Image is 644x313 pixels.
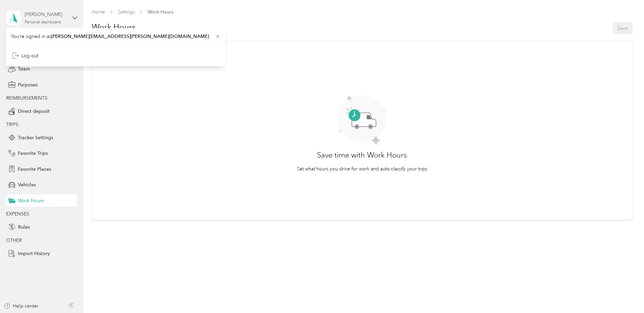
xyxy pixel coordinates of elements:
[18,166,51,173] span: Favorite Places
[18,65,30,72] span: Team
[18,108,50,115] span: Direct deposit
[18,224,30,231] span: Rules
[6,237,22,243] span: OTHER
[317,149,407,161] h3: Save time with Work Hours
[606,275,644,313] iframe: Everlance-gr Chat Button Frame
[25,20,61,24] div: Personal dashboard
[6,95,47,101] span: REIMBURSEMENTS
[118,8,135,16] span: Settings
[4,302,38,310] button: Help center
[51,34,209,39] span: [PERSON_NAME][EMAIL_ADDRESS][PERSON_NAME][DOMAIN_NAME]
[11,33,220,40] span: You’re signed in as
[25,11,67,18] div: [PERSON_NAME]
[92,19,136,35] h1: Work Hours
[92,9,105,15] a: Home
[6,122,18,127] span: TRIPS
[18,197,44,204] span: Work Hours
[12,52,38,59] div: Log out
[18,150,48,157] span: Favorite Trips
[18,181,36,188] span: Vehicles
[18,250,50,257] span: Import History
[148,8,173,16] span: Work Hours
[18,134,53,141] span: Tracker Settings
[297,165,427,172] p: Set what hours you drive for work and auto-classify your trips
[6,211,29,217] span: EXPENSES
[18,81,38,88] span: Purposes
